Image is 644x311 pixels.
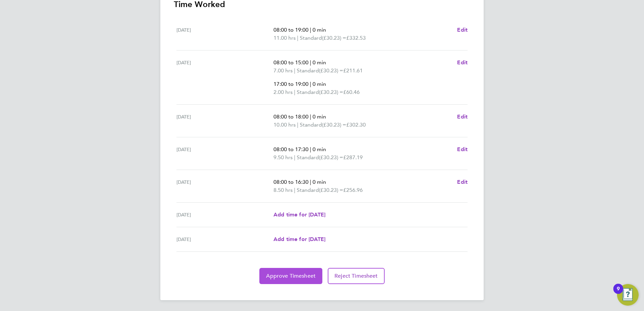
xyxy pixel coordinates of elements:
[300,121,322,129] span: Standard
[617,289,620,298] div: 9
[457,59,468,67] a: Edit
[457,59,468,66] span: Edit
[313,179,326,185] span: 0 min
[176,235,273,243] div: [DATE]
[313,81,326,87] span: 0 min
[294,89,295,95] span: |
[346,35,366,41] span: £332.53
[273,146,309,152] span: 08:00 to 17:30
[300,34,322,42] span: Standard
[343,67,363,74] span: £211.61
[273,67,293,74] span: 7.00 hrs
[259,268,322,284] button: Approve Timesheet
[297,186,319,194] span: Standard
[294,67,295,74] span: |
[319,89,343,95] span: (£30.23) =
[457,113,468,120] span: Edit
[322,35,346,41] span: (£30.23) =
[176,26,273,42] div: [DATE]
[273,179,309,185] span: 08:00 to 16:30
[313,146,326,152] span: 0 min
[457,178,468,186] a: Edit
[310,81,311,87] span: |
[273,211,325,219] a: Add time for [DATE]
[313,27,326,33] span: 0 min
[176,145,273,162] div: [DATE]
[313,59,326,66] span: 0 min
[310,59,311,66] span: |
[319,154,343,161] span: (£30.23) =
[273,211,325,218] span: Add time for [DATE]
[313,113,326,120] span: 0 min
[273,81,309,87] span: 17:00 to 19:00
[457,27,468,33] span: Edit
[343,154,363,161] span: £287.19
[617,284,639,306] button: Open Resource Center, 9 new notifications
[310,27,311,33] span: |
[273,27,309,33] span: 08:00 to 19:00
[457,26,468,34] a: Edit
[328,268,385,284] button: Reject Timesheet
[343,89,360,95] span: £60.46
[273,187,293,193] span: 8.50 hrs
[310,179,311,185] span: |
[457,179,468,185] span: Edit
[273,235,325,243] a: Add time for [DATE]
[322,122,346,128] span: (£30.23) =
[176,59,273,96] div: [DATE]
[273,89,293,95] span: 2.00 hrs
[273,59,309,66] span: 08:00 to 15:00
[297,122,298,128] span: |
[297,35,298,41] span: |
[266,273,316,279] span: Approve Timesheet
[343,187,363,193] span: £256.96
[297,88,319,96] span: Standard
[273,236,325,242] span: Add time for [DATE]
[346,122,366,128] span: £302.30
[273,113,309,120] span: 08:00 to 18:00
[310,146,311,152] span: |
[319,187,343,193] span: (£30.23) =
[457,146,468,152] span: Edit
[273,122,296,128] span: 10.00 hrs
[310,113,311,120] span: |
[457,113,468,121] a: Edit
[176,113,273,129] div: [DATE]
[297,67,319,75] span: Standard
[297,153,319,162] span: Standard
[294,154,295,161] span: |
[273,154,293,161] span: 9.50 hrs
[457,145,468,153] a: Edit
[294,187,295,193] span: |
[273,35,296,41] span: 11.00 hrs
[319,67,343,74] span: (£30.23) =
[176,211,273,219] div: [DATE]
[334,273,378,279] span: Reject Timesheet
[176,178,273,194] div: [DATE]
